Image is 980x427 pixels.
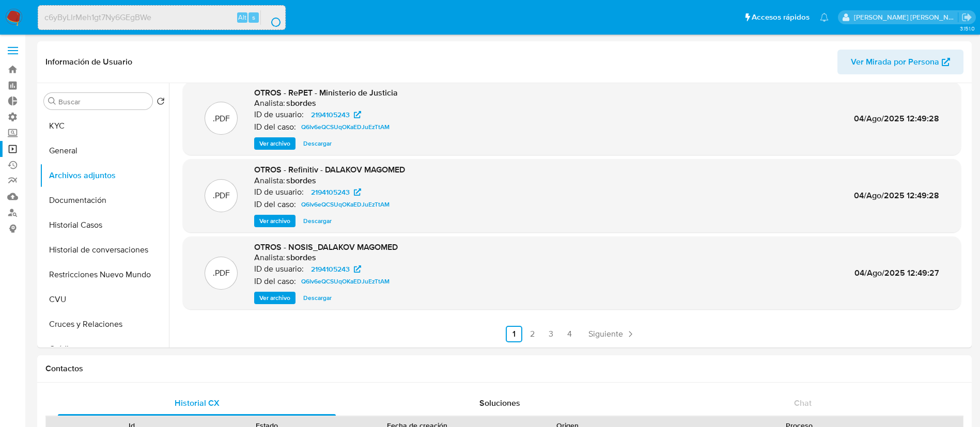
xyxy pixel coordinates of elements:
[297,121,394,133] a: Q6Iv6eQCSUqOKaEDJuEzTtAM
[254,164,405,176] span: OTROS - Refinitiv - DALAKOV MAGOMED
[286,176,316,186] h6: sbordes
[311,186,350,198] span: 2194105243
[40,114,169,138] button: KYC
[213,190,230,201] p: .PDF
[311,263,350,275] span: 2194105243
[40,238,169,262] button: Historial de conversaciones
[259,138,290,149] span: Ver archivo
[286,98,316,108] h6: sbordes
[40,287,169,312] button: CVU
[584,326,640,342] a: Siguiente
[305,186,367,198] a: 2194105243
[213,113,230,124] p: .PDF
[45,363,963,374] h1: Contactos
[506,326,522,342] a: Ir a la página 1
[254,252,285,263] p: Analista:
[40,213,169,238] button: Historial Casos
[854,113,939,124] span: 04/Ago/2025 12:49:28
[524,326,541,342] a: Ir a la página 2
[854,189,939,201] span: 04/Ago/2025 12:49:28
[175,397,220,409] span: Historial CX
[254,264,304,274] p: ID de usuario:
[254,276,296,287] p: ID del caso:
[303,138,332,149] span: Descargar
[45,57,132,67] h1: Información de Usuario
[305,263,367,275] a: 2194105243
[854,267,939,279] span: 04/Ago/2025 12:49:27
[58,97,148,106] input: Buscar
[837,50,963,74] button: Ver Mirada por Persona
[794,397,812,409] span: Chat
[254,176,285,186] p: Analista:
[588,330,623,338] span: Siguiente
[298,137,337,150] button: Descargar
[543,326,559,342] a: Ir a la página 3
[254,137,295,150] button: Ver archivo
[297,275,394,288] a: Q6Iv6eQCSUqOKaEDJuEzTtAM
[254,292,295,304] button: Ver archivo
[252,12,255,22] span: s
[260,10,282,25] button: search-icon
[297,198,394,211] a: Q6Iv6eQCSUqOKaEDJuEzTtAM
[479,397,520,409] span: Soluciones
[48,97,56,105] button: Buscar
[254,122,296,132] p: ID del caso:
[854,12,958,22] p: emmanuel.vitiello@mercadolibre.com
[254,241,398,253] span: OTROS - NOSIS_DALAKOV MAGOMED
[40,337,169,361] button: Créditos
[961,12,972,23] a: Salir
[259,293,290,303] span: Ver archivo
[238,12,246,22] span: Alt
[303,216,332,226] span: Descargar
[254,98,285,108] p: Analista:
[311,108,350,121] span: 2194105243
[254,199,296,210] p: ID del caso:
[286,252,316,263] h6: sbordes
[820,13,829,22] a: Notificaciones
[298,215,337,227] button: Descargar
[254,87,398,99] span: OTROS - RePET - Ministerio de Justicia
[851,50,939,74] span: Ver Mirada por Persona
[183,326,961,342] nav: Paginación
[38,11,285,24] input: Buscar usuario o caso...
[40,188,169,213] button: Documentación
[254,215,295,227] button: Ver archivo
[40,312,169,337] button: Cruces y Relaciones
[303,293,332,303] span: Descargar
[40,163,169,188] button: Archivos adjuntos
[254,187,304,197] p: ID de usuario:
[259,216,290,226] span: Ver archivo
[301,121,390,133] span: Q6Iv6eQCSUqOKaEDJuEzTtAM
[562,326,578,342] a: Ir a la página 4
[752,12,810,23] span: Accesos rápidos
[40,262,169,287] button: Restricciones Nuevo Mundo
[301,275,390,288] span: Q6Iv6eQCSUqOKaEDJuEzTtAM
[305,108,367,121] a: 2194105243
[301,198,390,211] span: Q6Iv6eQCSUqOKaEDJuEzTtAM
[254,109,304,120] p: ID de usuario:
[298,292,337,304] button: Descargar
[157,97,165,108] button: Volver al orden por defecto
[213,267,230,279] p: .PDF
[40,138,169,163] button: General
